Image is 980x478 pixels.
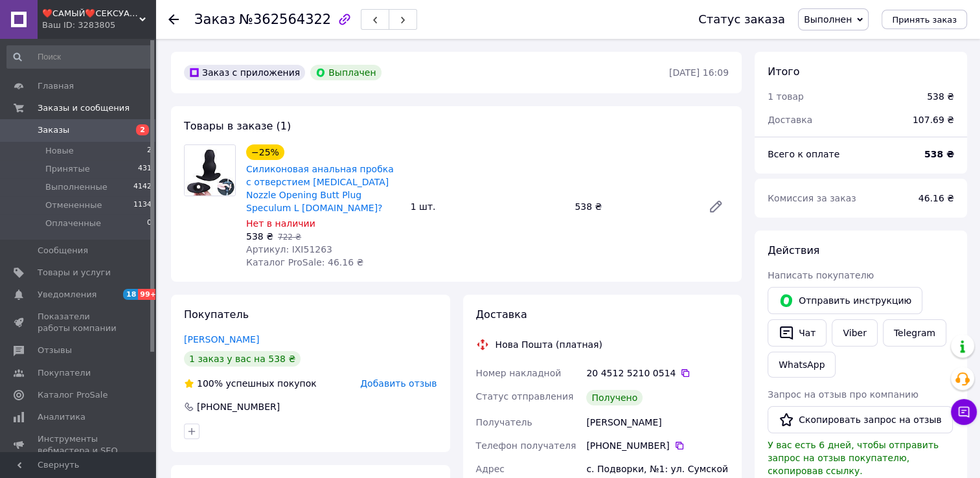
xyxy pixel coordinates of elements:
span: Добавить отзыв [360,378,437,389]
div: Выплачен [310,65,381,80]
div: −25% [246,144,284,160]
span: 100% [197,378,223,389]
span: Итого [768,65,799,78]
span: Заказ [194,12,235,27]
div: 107.69 ₴ [905,106,962,134]
span: 2 [147,145,152,157]
a: Telegram [883,319,946,347]
button: Чат с покупателем [951,399,977,425]
button: Чат [768,319,826,347]
a: Viber [832,319,877,347]
span: Показатели работы компании [38,311,120,334]
span: Номер накладной [476,368,562,378]
span: Аналитика [38,411,85,423]
span: Покупатели [38,367,91,379]
div: 1 заказ у вас на 538 ₴ [184,351,301,367]
div: Вернуться назад [168,13,179,26]
b: 538 ₴ [924,149,954,159]
a: Силиконовая анальная пробка с отверстием [MEDICAL_DATA] Nozzle Opening Butt Plug Speculum L [DOMA... [246,164,394,213]
button: Принять заказ [882,10,967,29]
span: 4142 [133,181,152,193]
div: 538 ₴ [569,198,698,216]
div: 1 шт. [405,198,570,216]
time: [DATE] 16:09 [669,67,729,78]
span: Заказы [38,124,69,136]
span: Написать покупателю [768,270,874,280]
span: Выполненные [45,181,108,193]
div: успешных покупок [184,377,317,390]
a: [PERSON_NAME] [184,334,259,345]
span: Всего к оплате [768,149,839,159]
span: 0 [147,218,152,229]
img: Силиконовая анальная пробка с отверстием Enema Nozzle Opening Butt Plug Speculum L ssmag.com.ua? [185,145,235,196]
span: Товары в заказе (1) [184,120,291,132]
span: 431 [138,163,152,175]
span: Заказы и сообщения [38,102,130,114]
div: Нова Пошта (платная) [492,338,606,351]
span: Инструменты вебмастера и SEO [38,433,120,457]
span: Каталог ProSale [38,389,108,401]
span: Каталог ProSale: 46.16 ₴ [246,257,363,267]
span: Покупатель [184,308,249,321]
span: Действия [768,244,819,256]
div: [PERSON_NAME] [584,411,731,434]
span: Нет в наличии [246,218,315,229]
input: Поиск [6,45,153,69]
span: 18 [123,289,138,300]
a: WhatsApp [768,352,836,378]
span: Новые [45,145,74,157]
span: №362564322 [239,12,331,27]
span: 1134 [133,199,152,211]
span: Получатель [476,417,532,427]
span: 1 товар [768,91,804,102]
div: [PHONE_NUMBER] [586,439,729,452]
button: Скопировать запрос на отзыв [768,406,953,433]
span: Отмененные [45,199,102,211]
div: Статус заказа [698,13,785,26]
span: Комиссия за заказ [768,193,856,203]
div: Ваш ID: 3283805 [42,19,155,31]
span: Принятые [45,163,90,175]
span: ❤️САМЫЙ❤️СЕКСУАЛЬНЫЙ❤️МАГАЗИН❤️ [42,8,139,19]
span: Сообщения [38,245,88,256]
div: Получено [586,390,643,405]
div: [PHONE_NUMBER] [196,400,281,413]
span: Товары и услуги [38,267,111,279]
span: Телефон получателя [476,440,576,451]
a: Редактировать [703,194,729,220]
div: 20 4512 5210 0514 [586,367,729,380]
span: 538 ₴ [246,231,273,242]
span: 99+ [138,289,159,300]
span: Артикул: IXI51263 [246,244,332,255]
span: Оплаченные [45,218,101,229]
span: Выполнен [804,14,852,25]
div: Заказ с приложения [184,65,305,80]
span: Статус отправления [476,391,574,402]
span: У вас есть 6 дней, чтобы отправить запрос на отзыв покупателю, скопировав ссылку. [768,440,939,476]
span: Доставка [768,115,812,125]
span: 722 ₴ [278,233,301,242]
span: Запрос на отзыв про компанию [768,389,918,400]
div: 538 ₴ [927,90,954,103]
span: Доставка [476,308,527,321]
span: Уведомления [38,289,97,301]
button: Отправить инструкцию [768,287,922,314]
span: Отзывы [38,345,72,356]
span: Главная [38,80,74,92]
span: Адрес [476,464,505,474]
span: Принять заказ [892,15,957,25]
span: 46.16 ₴ [918,193,954,203]
span: 2 [136,124,149,135]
